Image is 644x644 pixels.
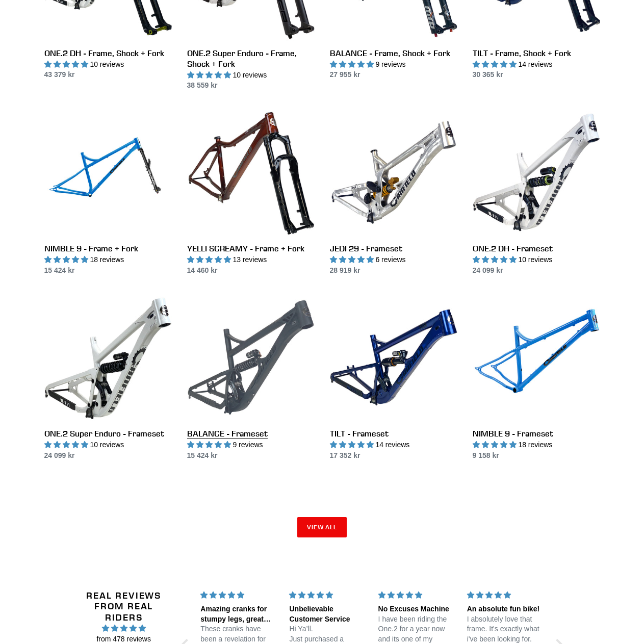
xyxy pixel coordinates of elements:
[467,590,544,601] div: 5 stars
[74,590,173,623] h2: Real Reviews from Real Riders
[74,623,173,634] span: 4.96 stars
[200,590,277,601] div: 5 stars
[200,604,277,624] div: Amazing cranks for stumpy legs, great customer service too
[378,604,455,614] div: No Excuses Machine
[289,590,366,601] div: 5 stars
[289,604,366,624] div: Unbelievable Customer Service
[378,590,455,601] div: 5 stars
[467,604,544,614] div: An absolute fun bike!
[297,517,347,537] a: View all products in the STEALS AND DEALS collection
